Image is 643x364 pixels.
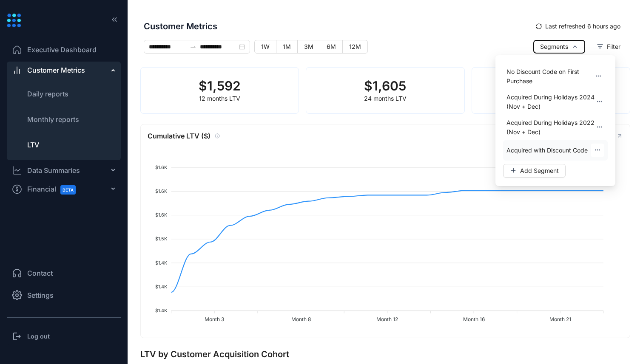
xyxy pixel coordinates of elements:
button: Filter [590,40,627,54]
h4: LTV by Customer Acquisition Cohort [140,348,630,360]
tspan: $1.6K [155,188,168,194]
span: Add Segment [520,166,559,175]
button: syncLast refreshed 6 hours ago [529,20,627,33]
tspan: Month 8 [291,316,311,322]
span: Cumulative LTV ($) [148,131,211,141]
span: Financial [27,180,83,199]
span: Daily reports [27,90,68,98]
span: sync [536,23,542,29]
tspan: $1.6K [155,212,168,218]
span: Last refreshed 6 hours ago [545,22,620,31]
tspan: Month 3 [205,316,224,322]
tspan: $1.5K [155,236,168,242]
span: Acquired During Holidays 2022 (Nov + Dec) [506,118,595,137]
button: Add Segment [503,164,566,178]
tspan: Month 12 [376,316,398,322]
span: Acquired During Holidays 2024 (Nov + Dec) [506,93,595,111]
span: 12 months LTV [199,95,240,102]
h3: Log out [27,332,50,341]
tspan: $1.6K [155,164,168,170]
span: Settings [27,290,54,300]
span: Segments [540,42,568,51]
span: Filter [607,42,620,51]
span: Acquired with Discount Code [506,146,588,155]
span: swap-right [190,43,196,50]
span: Customer Metrics [144,20,529,33]
span: 6M [327,43,336,50]
span: 1W [261,43,270,50]
span: to [190,43,196,50]
div: Data Summaries [27,165,80,175]
span: 3M [304,43,313,50]
span: No Discount Code on First Purchase [506,67,593,86]
tspan: Month 21 [549,316,571,322]
span: Monthly reports [27,115,79,124]
span: LTV [27,141,39,149]
tspan: $1.4K [155,260,168,266]
span: BETA [60,185,76,195]
span: 12M [349,43,361,50]
span: 1M [283,43,291,50]
h2: $ 1,605 [364,78,407,94]
span: Executive Dashboard [27,45,97,55]
button: Segments [533,40,585,54]
span: Customer Metrics [27,65,85,75]
h2: $ 1,592 [199,78,241,94]
tspan: $1.4K [155,284,168,290]
tspan: $1.4K [155,308,168,313]
tspan: Month 16 [463,316,485,322]
span: Contact [27,268,53,278]
span: 24 months LTV [364,95,407,102]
